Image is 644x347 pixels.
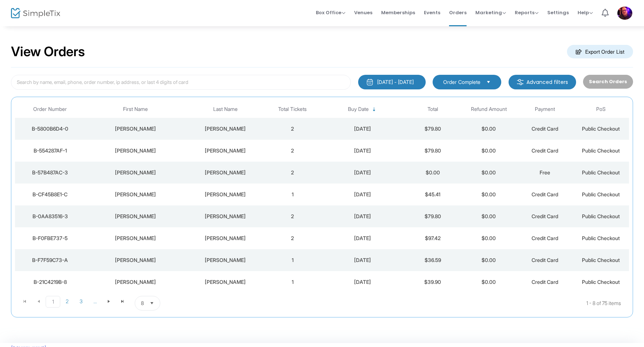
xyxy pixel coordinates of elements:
[540,169,550,176] span: Free
[60,296,74,307] span: Page 2
[582,257,620,263] span: Public Checkout
[405,162,461,184] td: $0.00
[483,78,494,86] button: Select
[265,271,321,293] td: 1
[116,296,130,307] span: Go to the last page
[106,298,112,304] span: Go to the next page
[366,78,373,86] img: monthly
[322,213,403,220] div: 2025-09-15
[188,147,262,154] div: Allen
[405,140,461,162] td: $79.80
[371,107,377,112] span: Sortable
[532,257,558,263] span: Credit Card
[11,75,351,90] input: Search by name, email, phone, order number, ip address, or last 4 digits of card
[461,271,517,293] td: $0.00
[87,125,184,132] div: Lillian
[405,184,461,205] td: $45.41
[405,118,461,140] td: $79.80
[17,235,83,242] div: B-F0FBE737-5
[461,140,517,162] td: $0.00
[532,235,558,241] span: Credit Card
[87,278,184,286] div: Dean
[213,106,238,112] span: Last Name
[188,125,262,132] div: Frederiksen
[567,45,633,58] m-button: Export Order List
[322,191,403,198] div: 2025-09-15
[377,78,414,86] div: [DATE] - [DATE]
[358,75,426,89] button: [DATE] - [DATE]
[17,147,83,154] div: B-554287AF-1
[322,278,403,286] div: 2025-09-15
[322,169,403,176] div: 2025-09-15
[582,235,620,241] span: Public Checkout
[265,249,321,271] td: 1
[265,140,321,162] td: 2
[265,205,321,227] td: 2
[11,44,85,60] h2: View Orders
[596,106,606,112] span: PoS
[188,278,262,286] div: Sawatzky
[87,191,184,198] div: neil
[17,169,83,176] div: B-57B487AC-3
[316,9,345,16] span: Box Office
[322,125,403,132] div: 2025-09-16
[141,300,144,307] span: 8
[449,3,467,22] span: Orders
[322,235,403,242] div: 2025-09-15
[17,257,83,264] div: B-F7F59C73-A
[87,213,184,220] div: Jennifer
[405,271,461,293] td: $39.90
[532,147,558,154] span: Credit Card
[265,101,321,118] th: Total Tickets
[188,191,262,198] div: craig
[582,169,620,176] span: Public Checkout
[188,235,262,242] div: Berger
[582,191,620,197] span: Public Checkout
[188,169,262,176] div: Myers
[532,279,558,285] span: Credit Card
[535,106,555,112] span: Payment
[443,78,480,86] span: Order Complete
[405,205,461,227] td: $79.80
[532,213,558,219] span: Credit Card
[461,162,517,184] td: $0.00
[233,296,621,311] kendo-pager-info: 1 - 8 of 75 items
[17,125,83,132] div: B-5800B6D4-0
[582,279,620,285] span: Public Checkout
[475,9,506,16] span: Marketing
[405,227,461,249] td: $97.42
[381,3,415,22] span: Memberships
[461,101,517,118] th: Refund Amount
[17,278,83,286] div: B-21C4219B-8
[515,9,538,16] span: Reports
[461,118,517,140] td: $0.00
[461,205,517,227] td: $0.00
[147,296,157,310] button: Select
[582,126,620,132] span: Public Checkout
[17,191,83,198] div: B-CF45B8E1-C
[582,147,620,154] span: Public Checkout
[424,3,440,22] span: Events
[405,249,461,271] td: $36.59
[532,126,558,132] span: Credit Card
[517,78,524,86] img: filter
[33,106,67,112] span: Order Number
[46,296,60,308] span: Page 1
[265,227,321,249] td: 2
[354,3,372,22] span: Venues
[461,249,517,271] td: $0.00
[88,296,102,307] span: Page 4
[405,101,461,118] th: Total
[532,191,558,197] span: Credit Card
[547,3,569,22] span: Settings
[87,169,184,176] div: Jonathan
[582,213,620,219] span: Public Checkout
[322,257,403,264] div: 2025-09-15
[461,227,517,249] td: $0.00
[188,257,262,264] div: Farish
[348,106,369,112] span: Buy Date
[322,147,403,154] div: 2025-09-15
[87,147,184,154] div: Gina
[87,257,184,264] div: Ian
[102,296,116,307] span: Go to the next page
